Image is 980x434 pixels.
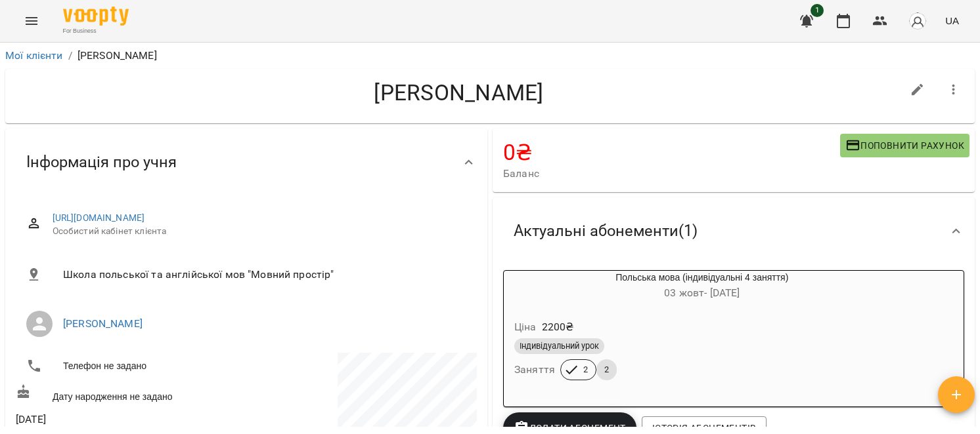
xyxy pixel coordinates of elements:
li: Телефон не задано [16,353,244,379]
span: 1 [811,4,824,17]
span: Особистий кабінет клієнта [53,225,466,238]
h4: [PERSON_NAME] [16,79,902,106]
span: For Business [63,27,129,35]
span: 2 [575,364,596,376]
a: [URL][DOMAIN_NAME] [53,212,145,223]
span: 03 жовт - [DATE] [664,286,740,299]
span: Актуальні абонементи ( 1 ) [514,221,698,241]
img: avatar_s.png [908,12,927,30]
a: [PERSON_NAME] [63,317,143,330]
p: [PERSON_NAME] [78,48,157,64]
span: Школа польської та англійської мов "Мовний простір" [63,267,466,283]
li: / [68,48,72,64]
div: Польська мова (індивідуальні 4 заняття) [504,271,901,302]
h6: Ціна [514,318,537,336]
span: UA [945,14,959,28]
h6: Заняття [514,361,555,379]
div: Дату народження не задано [13,382,246,406]
img: Voopty Logo [63,7,129,26]
nav: breadcrumb [5,48,975,64]
span: 2 [596,364,617,376]
h4: 0 ₴ [503,139,840,166]
button: Польська мова (індивідуальні 4 заняття)03 жовт- [DATE]Ціна2200₴Індивідуальний урокЗаняття22 [504,271,901,396]
span: Інформація про учня [26,152,177,172]
span: Баланс [503,166,840,182]
button: Menu [16,5,47,37]
p: 2200 ₴ [542,319,574,335]
button: Поповнити рахунок [840,134,969,157]
div: Інформація про учня [5,128,487,196]
a: Мої клієнти [5,49,63,62]
button: UA [940,9,964,33]
span: [DATE] [16,412,244,427]
span: Поповнити рахунок [845,138,964,153]
div: Актуальні абонементи(1) [493,197,975,265]
span: Індивідуальний урок [514,340,604,352]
